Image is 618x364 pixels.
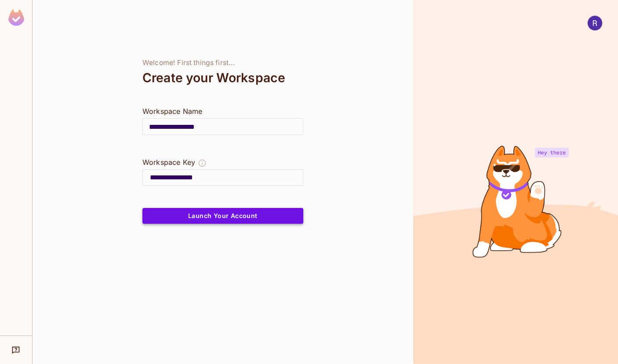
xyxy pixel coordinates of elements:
[142,157,195,167] div: Workspace Key
[142,106,303,116] div: Workspace Name
[6,341,26,359] div: Help & Updates
[142,208,303,224] button: Launch Your Account
[8,10,24,26] img: SReyMgAAAABJRU5ErkJggg==
[588,16,602,30] img: Ritulkumar Patel
[142,58,303,67] div: Welcome! First things first...
[198,157,207,169] button: The Workspace Key is unique, and serves as the identifier of your workspace.
[142,67,303,88] div: Create your Workspace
